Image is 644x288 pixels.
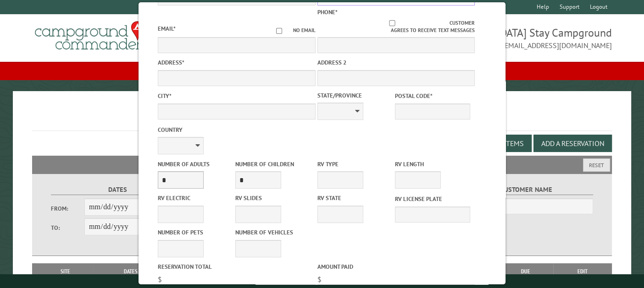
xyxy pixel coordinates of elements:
[317,19,475,35] label: Customer agrees to receive text messages
[235,194,311,202] label: RV Slides
[317,194,393,202] label: RV State
[94,263,168,280] th: Dates
[158,25,176,33] label: Email
[158,92,316,100] label: City
[32,156,612,173] h2: Filters
[317,262,475,271] label: Amount paid
[583,158,610,172] button: Reset
[158,58,316,67] label: Address
[317,58,475,67] label: Address 2
[158,262,316,271] label: Reservation Total
[235,228,311,237] label: Number of Vehicles
[265,28,293,34] input: No email
[37,263,94,280] th: Site
[51,223,84,232] label: To:
[32,18,147,54] img: Campground Commander
[158,194,233,202] label: RV Electric
[32,106,612,131] h1: Reservations
[395,92,471,100] label: Postal Code
[265,27,316,34] label: No email
[317,8,338,16] label: Phone
[553,263,612,280] th: Edit
[533,135,612,152] button: Add a Reservation
[158,228,233,237] label: Number of Pets
[317,275,322,284] span: $
[460,185,593,195] label: Customer Name
[335,20,450,26] input: Customer agrees to receive text messages
[158,125,316,134] label: Country
[235,160,311,168] label: Number of Children
[317,91,393,100] label: State/Province
[51,185,184,195] label: Dates
[395,160,471,168] label: RV Length
[395,195,471,203] label: RV License Plate
[158,275,162,284] span: $
[51,204,84,213] label: From:
[158,160,233,168] label: Number of Adults
[317,160,393,168] label: RV Type
[498,263,553,280] th: Due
